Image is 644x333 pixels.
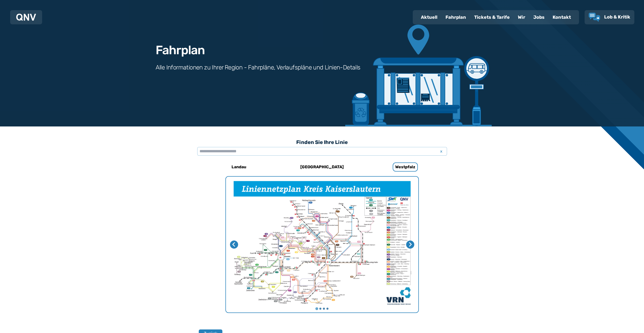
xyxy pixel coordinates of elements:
[417,11,441,24] a: Aktuell
[441,11,470,24] a: Fahrplan
[229,163,248,171] h6: Landau
[529,11,549,24] a: Jobs
[514,11,529,24] a: Wir
[372,161,439,173] a: Westpfalz
[226,307,418,310] ul: Wählen Sie eine Seite zum Anzeigen
[406,240,414,249] button: Nächste Seite
[288,161,356,173] a: [GEOGRAPHIC_DATA]
[226,177,418,312] div: My Favorite Images
[298,163,346,171] h6: [GEOGRAPHIC_DATA]
[156,44,205,56] h1: Fahrplan
[226,177,418,312] li: 1 von 4
[470,11,514,24] a: Tickets & Tarife
[589,13,630,22] a: Lob & Kritik
[156,63,360,71] h3: Alle Informationen zu Ihrer Region - Fahrpläne, Verlaufspläne und Linien-Details
[16,12,36,22] a: QNV Logo
[230,240,238,249] button: Letzte Seite
[438,148,445,154] span: x
[16,14,36,21] img: QNV Logo
[319,308,321,310] button: Gehe zu Seite 2
[205,161,273,173] a: Landau
[315,307,318,310] button: Gehe zu Seite 1
[323,308,325,310] button: Gehe zu Seite 3
[197,137,447,148] h3: Finden Sie Ihre Linie
[604,14,630,20] span: Lob & Kritik
[326,308,328,310] button: Gehe zu Seite 4
[549,11,575,24] a: Kontakt
[393,162,418,172] h6: Westpfalz
[226,177,418,312] img: Netzpläne Westpfalz Seite 1 von 4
